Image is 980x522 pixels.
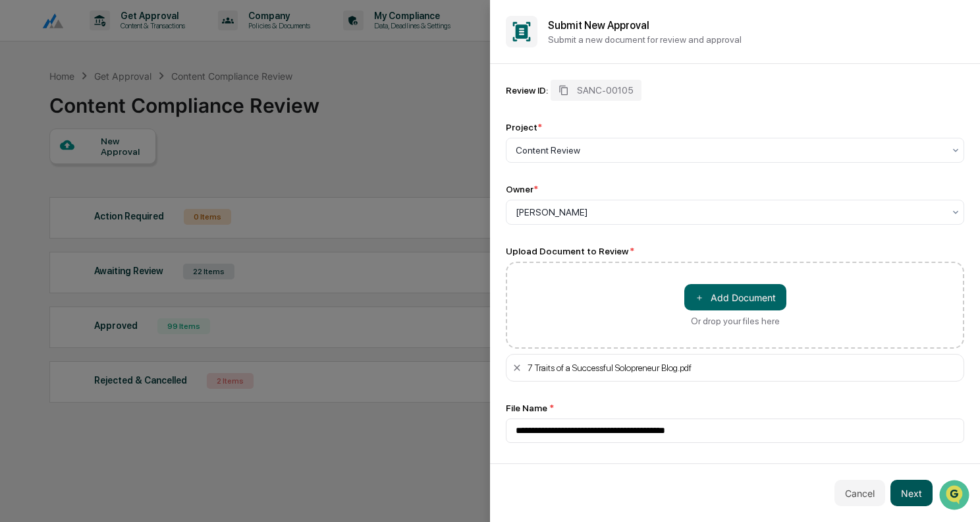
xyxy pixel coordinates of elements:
h2: Submit New Approval [548,19,964,32]
button: Next [890,480,933,506]
p: How can we help? [13,28,240,49]
span: SANC-00105 [577,85,634,96]
div: Review ID: [506,85,548,96]
div: We're available if you need us! [45,114,167,125]
a: Powered byPylon [93,223,159,233]
div: 🔎 [13,192,24,203]
button: Or drop your files here [684,284,786,310]
div: Start new chat [45,101,216,114]
a: 🖐️Preclearance [8,161,90,185]
span: Attestations [109,166,163,179]
p: Submit a new document for review and approval [548,34,964,45]
div: 🗄️ [95,167,106,178]
div: Upload Document to Review [506,246,964,256]
span: ＋ [695,291,704,304]
a: 🗄️Attestations [90,161,169,185]
div: 7 Traits of a Successful Solopreneur Blog.pdf [528,362,958,373]
div: 🖐️ [13,167,24,178]
button: Open customer support [2,2,32,32]
span: Pylon [131,223,159,233]
a: 🔎Data Lookup [8,186,88,210]
span: Preclearance [26,166,85,179]
span: Data Lookup [26,191,83,204]
img: f2157a4c-a0d3-4daa-907e-bb6f0de503a5-1751232295721 [2,5,32,28]
div: Owner [506,184,538,194]
button: Start new chat [224,105,240,121]
div: Project [506,122,542,132]
div: File Name [506,403,964,413]
div: Or drop your files here [691,316,780,326]
button: Cancel [834,480,885,506]
img: 1746055101610-c473b297-6a78-478c-a979-82029cc54cd1 [13,101,37,125]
